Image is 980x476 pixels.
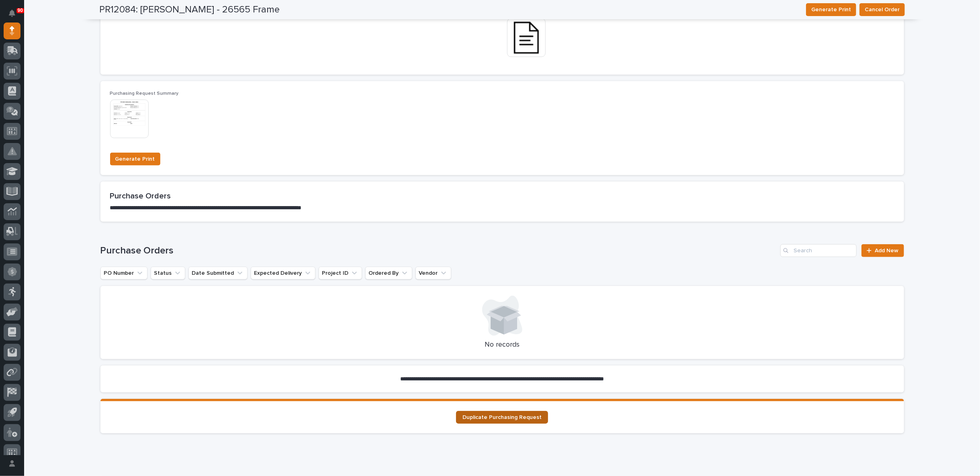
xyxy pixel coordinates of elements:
a: Add New [861,244,904,257]
button: Cancel Order [859,3,905,16]
p: 90 [18,8,23,13]
button: Ordered By [365,267,412,280]
h2: Purchase Orders [110,191,894,201]
h1: Purchase Orders [100,245,777,257]
input: Search [780,244,857,257]
div: Notifications90 [10,10,20,22]
button: PO Number [100,267,147,280]
span: Duplicate Purchasing Request [462,415,542,420]
span: Purchasing Request Summary [110,91,179,96]
span: Generate Print [811,5,851,14]
p: No records [110,341,894,349]
button: Expected Delivery [251,267,315,280]
button: Status [151,267,185,280]
a: Duplicate Purchasing Request [456,411,548,424]
span: Generate Print [115,154,155,164]
h2: PR12084: [PERSON_NAME] - 26565 Frame [99,4,280,16]
span: Cancel Order [865,5,900,14]
button: Project ID [319,267,362,280]
button: Vendor [415,267,451,280]
button: Notifications [4,5,20,22]
button: Generate Print [806,3,856,16]
button: Generate Print [110,153,160,165]
span: Add New [875,248,899,253]
button: Date Submitted [188,267,248,280]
